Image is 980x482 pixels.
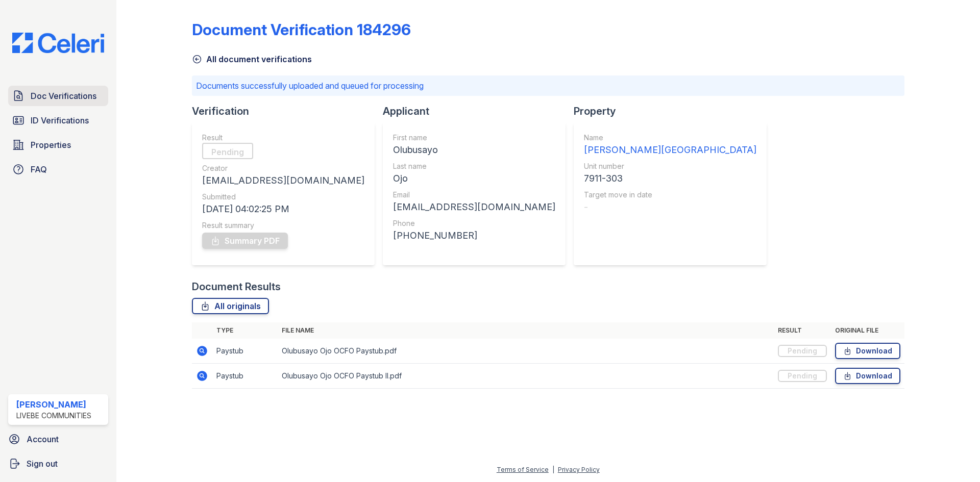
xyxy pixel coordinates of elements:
td: Paystub [212,364,278,389]
div: [PHONE_NUMBER] [393,229,555,243]
div: Property [574,104,775,118]
a: Download [835,343,900,359]
div: LiveBe Communities [16,411,91,421]
img: CE_Logo_Blue-a8612792a0a2168367f1c8372b55b34899dd931a85d93a1a3d3e32e68fde9ad4.png [4,33,112,53]
th: Type [212,322,278,339]
div: Ojo [393,171,555,186]
div: Submitted [202,192,364,202]
div: Email [393,190,555,200]
th: File name [278,322,774,339]
a: Name [PERSON_NAME][GEOGRAPHIC_DATA] [584,133,756,157]
th: Result [774,322,831,339]
span: Account [27,433,59,445]
td: Olubusayo Ojo OCFO Paystub.pdf [278,339,774,364]
div: Unit number [584,161,756,171]
div: [EMAIL_ADDRESS][DOMAIN_NAME] [202,173,364,188]
div: Target move in date [584,190,756,200]
div: Document Results [192,280,281,294]
td: Olubusayo Ojo OCFO Paystub II.pdf [278,364,774,389]
a: Sign out [4,453,112,474]
div: Pending [778,345,827,357]
div: Applicant [383,104,574,118]
div: [PERSON_NAME][GEOGRAPHIC_DATA] [584,143,756,157]
div: Pending [778,370,827,382]
a: Privacy Policy [558,466,600,473]
a: Account [4,429,112,449]
td: Paystub [212,339,278,364]
div: [DATE] 04:02:25 PM [202,202,364,216]
a: FAQ [8,159,108,180]
a: Doc Verifications [8,86,108,106]
span: Doc Verifications [31,90,96,102]
div: [PERSON_NAME] [16,398,91,411]
a: Download [835,368,900,384]
span: FAQ [31,163,47,175]
div: Document Verification 184296 [192,20,411,39]
a: Properties [8,135,108,155]
div: | [552,466,554,473]
div: Phone [393,218,555,229]
a: All originals [192,298,269,314]
span: Sign out [27,458,58,470]
div: - [584,200,756,214]
span: ID Verifications [31,114,89,126]
div: Pending [202,143,253,159]
a: All document verifications [192,53,312,65]
a: Terms of Service [497,466,549,473]
div: Result [202,133,364,143]
th: Original file [831,322,904,339]
div: Verification [192,104,383,118]
div: First name [393,133,555,143]
span: Properties [31,139,71,151]
div: Last name [393,161,555,171]
div: Result summary [202,220,364,231]
a: ID Verifications [8,110,108,131]
div: 7911-303 [584,171,756,186]
div: Olubusayo [393,143,555,157]
div: Name [584,133,756,143]
div: Creator [202,163,364,173]
div: [EMAIL_ADDRESS][DOMAIN_NAME] [393,200,555,214]
p: Documents successfully uploaded and queued for processing [196,80,900,92]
